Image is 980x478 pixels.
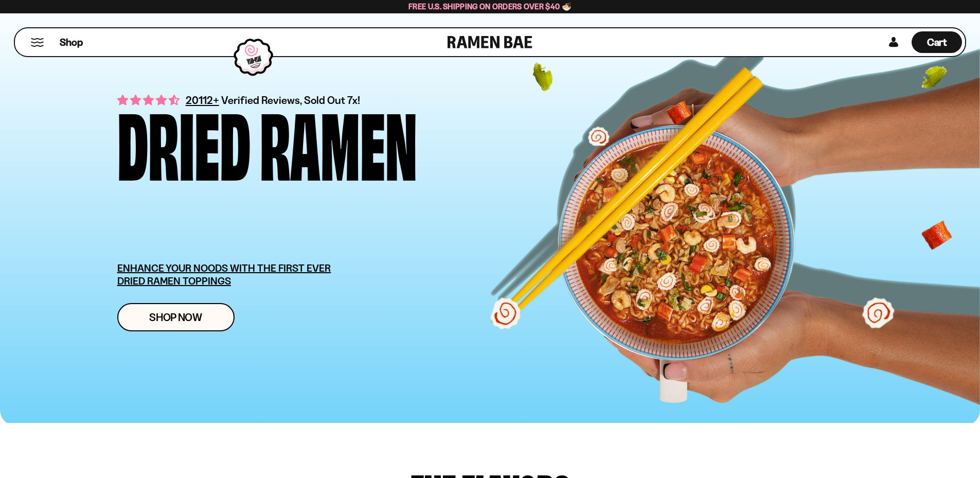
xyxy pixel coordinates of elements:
[117,105,251,176] div: Dried
[260,105,417,176] div: Ramen
[912,28,962,56] a: Cart
[60,36,83,49] span: Shop
[60,31,83,53] a: Shop
[927,36,947,48] span: Cart
[117,303,235,331] a: Shop Now
[149,312,202,323] span: Shop Now
[30,38,44,47] button: Mobile Menu Trigger
[408,2,572,11] span: Free U.S. Shipping on Orders over $40 🍜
